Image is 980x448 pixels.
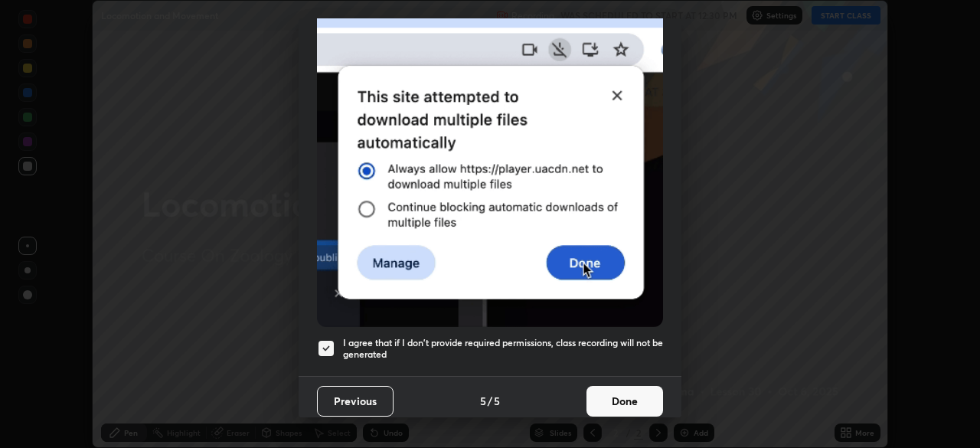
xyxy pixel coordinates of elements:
[343,337,663,361] h5: I agree that if I don't provide required permissions, class recording will not be generated
[494,393,500,409] h4: 5
[586,386,663,417] button: Done
[480,393,486,409] h4: 5
[488,393,492,409] h4: /
[317,386,394,417] button: Previous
